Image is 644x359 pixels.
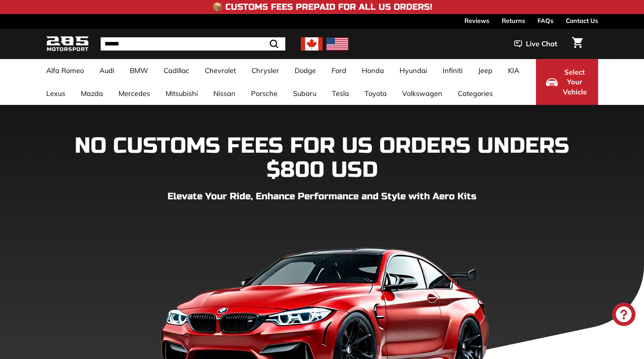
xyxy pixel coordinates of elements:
a: Honda [354,59,392,82]
a: Reviews [464,14,489,27]
a: Tesla [324,82,357,105]
a: Lexus [38,82,73,105]
span: Live Chat [526,39,557,49]
a: Toyota [357,82,394,105]
a: Contact Us [566,14,598,27]
a: Infiniti [435,59,470,82]
img: Logo_285_Motorsport_areodynamics_components [46,35,89,53]
a: BMW [122,59,156,82]
h1: NO CUSTOMS FEES FOR US ORDERS UNDERS $800 USD [46,134,598,182]
a: Mercedes [111,82,158,105]
a: Audi [92,59,122,82]
a: FAQs [538,14,553,27]
a: Hyundai [392,59,435,82]
button: Live Chat [504,34,567,54]
a: Mazda [73,82,111,105]
a: KIA [500,59,527,82]
a: Ford [324,59,354,82]
a: Volkswagen [394,82,450,105]
a: Jeep [470,59,500,82]
a: Nissan [206,82,243,105]
a: Chrysler [244,59,287,82]
a: Cart [567,31,587,57]
a: Categories [450,82,501,105]
span: Select Your Vehicle [562,67,588,97]
a: Dodge [287,59,324,82]
a: Porsche [243,82,285,105]
a: Subaru [285,82,324,105]
a: Cadillac [156,59,197,82]
h4: 📦 Customs Fees Prepaid for All US Orders! [212,2,432,12]
input: Search [101,37,285,51]
p: Elevate Your Ride, Enhance Performance and Style with Aero Kits [46,190,598,204]
a: Returns [502,14,525,27]
a: Mitsubishi [158,82,206,105]
inbox-online-store-chat: Shopify online store chat [610,303,638,328]
button: Select Your Vehicle [536,59,598,105]
a: Chevrolet [197,59,244,82]
a: Alfa Romeo [38,59,92,82]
